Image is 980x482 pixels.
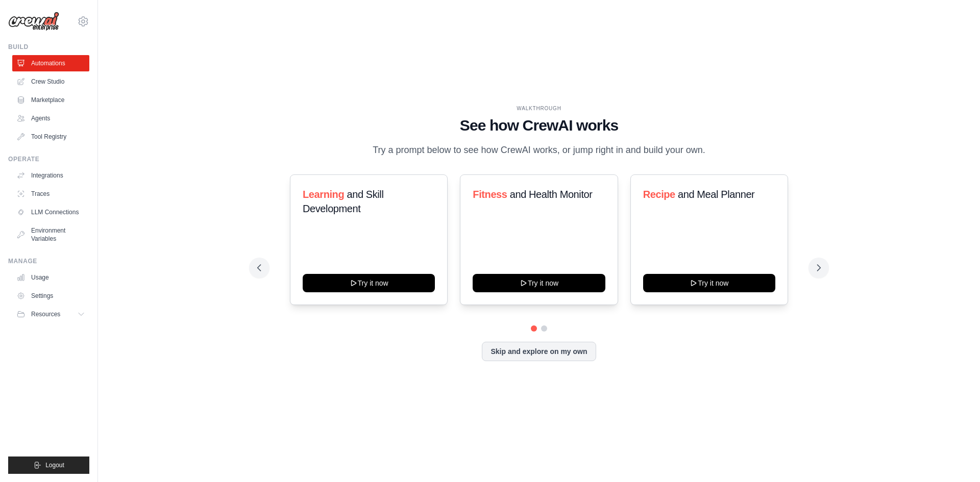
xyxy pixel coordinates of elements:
button: Logout [8,456,89,474]
div: Build [8,43,89,51]
button: Resources [12,306,89,322]
span: and Meal Planner [678,189,754,200]
button: Try it now [643,274,775,292]
span: Logout [45,461,64,469]
a: Automations [12,55,89,71]
img: Logo [8,12,59,31]
span: Learning [303,189,344,200]
p: Try a prompt below to see how CrewAI works, or jump right in and build your own. [367,143,710,158]
span: Resources [31,310,60,318]
span: and Skill Development [303,189,383,214]
button: Skip and explore on my own [482,342,596,361]
a: Tool Registry [12,129,89,145]
a: Traces [12,186,89,202]
a: Marketplace [12,92,89,108]
a: Environment Variables [12,222,89,247]
button: Try it now [303,274,435,292]
span: and Health Monitor [510,189,593,200]
a: Crew Studio [12,73,89,90]
span: Fitness [473,189,507,200]
h1: See how CrewAI works [257,116,821,135]
span: Recipe [643,189,675,200]
a: Settings [12,288,89,304]
div: Operate [8,155,89,163]
a: Agents [12,110,89,126]
a: Integrations [12,167,89,184]
div: Manage [8,257,89,265]
a: LLM Connections [12,204,89,220]
button: Try it now [473,274,605,292]
div: WALKTHROUGH [257,105,821,112]
a: Usage [12,269,89,286]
